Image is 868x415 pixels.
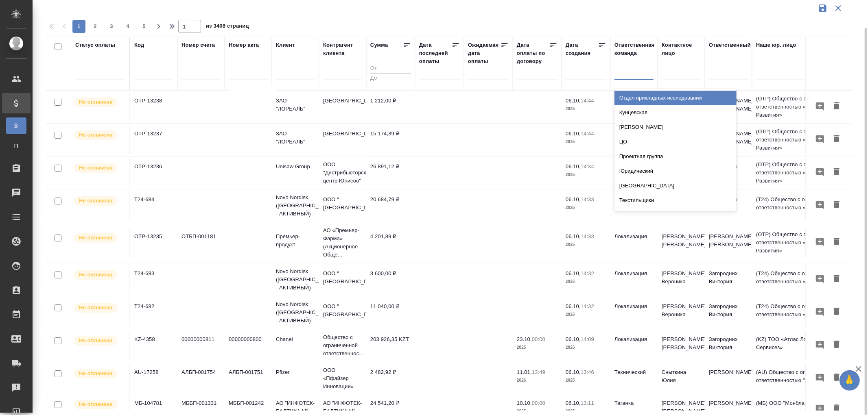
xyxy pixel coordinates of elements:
p: 06.10, [566,163,581,169]
div: [PERSON_NAME] [614,120,737,135]
p: Не оплачена [79,337,112,345]
td: (T24) Общество с ограниченной ответственностью «Трактат24» [752,298,850,327]
td: 203 926,35 KZT [366,331,415,360]
p: Премьер-продукт [276,232,315,249]
p: 06.10, [566,130,581,137]
td: Локализация [610,331,658,360]
td: [PERSON_NAME] Вероника [658,265,705,294]
span: 3 [105,22,118,30]
p: ООО "Дистрибьюторский центр Юнисоо" [323,161,362,185]
p: 14:44 [581,130,594,137]
td: 26 891,12 ₽ [366,159,415,187]
td: (OTP) Общество с ограниченной ответственностью «Вектор Развития» [752,91,850,123]
td: ОТБП-001181 [177,228,225,257]
td: Локализация [610,228,658,257]
td: Сныткина Юлия [658,364,705,393]
p: ООО "[GEOGRAPHIC_DATA]" [323,269,362,286]
p: 14:09 [581,336,594,342]
button: 5 [138,20,151,33]
a: В [6,117,26,134]
p: ЗАО "ЛОРЕАЛЬ" [276,97,315,113]
p: Novo Nordisk ([GEOGRAPHIC_DATA] - АКТИВНЫЙ) [276,193,315,218]
div: Дата оплаты по договору [517,41,549,65]
p: Не оплачена [79,131,112,139]
button: Удалить [830,370,844,385]
button: Удалить [830,235,844,250]
div: Проектная группа [614,149,737,164]
div: Контрагент клиента [323,41,362,57]
button: 3 [105,20,118,33]
p: 14:34 [581,163,594,169]
span: В [10,122,22,130]
button: 🙏 [840,370,860,391]
td: Локализация [610,298,658,327]
p: Novo Nordisk ([GEOGRAPHIC_DATA] - АКТИВНЫЙ) [276,300,315,325]
input: До [370,74,411,84]
td: OTP-13238 [130,93,177,121]
p: Не оплачена [79,234,112,242]
p: 06.10, [566,270,581,276]
td: OTP-13235 [130,228,177,257]
p: 23.10, [517,336,532,342]
td: T24-683 [130,265,177,294]
td: 00000000811 [177,331,225,360]
td: (T24) Общество с ограниченной ответственностью «Трактат24» [752,191,850,220]
span: из 3408 страниц [206,21,249,33]
p: 14:32 [581,270,594,276]
p: АО «Премьер-Фарма» (Акционерное Обще... [323,226,362,259]
td: 4 201,89 ₽ [366,228,415,257]
div: Номер акта [229,41,259,49]
td: KZ-4358 [130,331,177,360]
td: Локализация [610,159,658,187]
p: Не оплачена [79,304,112,312]
input: От [370,64,411,74]
div: ЦО [614,135,737,149]
td: Технический [610,364,658,393]
p: 10.10, [517,400,532,406]
p: Unisaw Group [276,163,315,171]
span: 5 [138,22,151,30]
div: Островная [614,208,737,222]
td: АЛБП-001754 [177,364,225,393]
td: [PERSON_NAME] [PERSON_NAME] [658,331,705,360]
button: Удалить [830,198,844,213]
span: 🙏 [843,372,857,389]
div: Код [134,41,144,49]
td: (KZ) ТОО «Атлас Лэнгвидж Сервисез» [752,331,850,360]
div: Статус оплаты [75,41,115,49]
p: 06.10, [566,369,581,375]
span: 2 [89,22,102,30]
p: 13:11 [581,400,594,406]
p: ООО "[GEOGRAPHIC_DATA]" [323,302,362,319]
button: Сохранить фильтры [815,0,831,16]
p: ООО "[GEOGRAPHIC_DATA]" [323,196,362,212]
p: Общество с ограниченной ответственнос... [323,333,362,358]
td: T24-684 [130,191,177,220]
button: 4 [121,20,134,33]
p: Не оплачена [79,197,112,205]
td: 1 212,00 ₽ [366,93,415,121]
p: 2026 [517,376,558,385]
div: Ответственный [709,41,751,49]
p: 14:32 [581,303,594,309]
p: 2025 [566,105,606,113]
div: Дата последней оплаты [419,41,452,65]
div: Дата создания [566,41,598,57]
p: 06.10, [566,400,581,406]
div: Сумма [370,41,388,49]
p: 2025 [517,343,558,352]
td: (T24) Общество с ограниченной ответственностью «Трактат24» [752,265,850,294]
p: Не оплачена [79,271,112,279]
button: Удалить [830,272,844,287]
p: Novo Nordisk ([GEOGRAPHIC_DATA] - АКТИВНЫЙ) [276,267,315,292]
div: Ответственная команда [614,41,655,57]
td: Загородних Виктория [705,265,752,294]
button: Удалить [830,337,844,352]
p: 00:00 [532,400,545,406]
p: 14:33 [581,233,594,239]
p: 11.01, [517,369,532,375]
td: 20 684,79 ₽ [366,191,415,220]
p: 06.10, [566,98,581,104]
p: 13:49 [532,369,545,375]
p: Не оплачена [79,400,112,408]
